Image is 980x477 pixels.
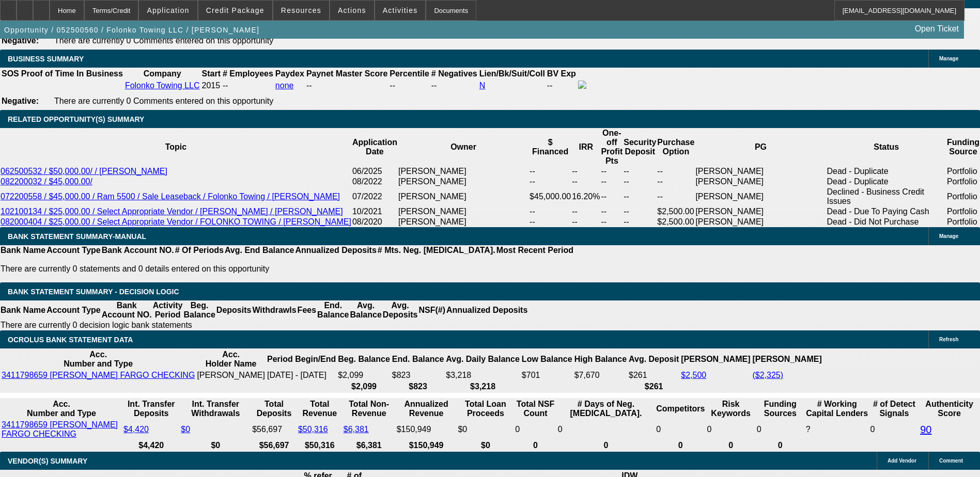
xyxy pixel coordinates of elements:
b: Paydex [275,69,304,78]
th: $4,420 [123,440,179,451]
td: 08/2022 [352,177,398,187]
td: 07/2022 [352,187,398,206]
td: $45,000.00 [529,187,571,206]
td: Portfolio [946,206,980,217]
span: Comment [939,458,963,464]
a: 3411798659 [PERSON_NAME] FARGO CHECKING [2,371,195,379]
a: 082200032 / $45,000.00/ [1,177,92,186]
td: -- [529,177,571,187]
td: 0 [706,420,755,439]
div: $150,949 [397,425,456,434]
td: Portfolio [946,177,980,187]
th: Authenticity Score [920,399,979,419]
th: Avg. Balance [349,300,382,320]
td: Dead - Duplicate [827,166,946,177]
th: $150,949 [396,440,457,451]
td: -- [657,166,695,177]
td: -- [623,166,657,177]
td: [PERSON_NAME] [398,217,529,227]
th: One-off Profit Pts [600,128,623,166]
th: Annualized Deposits [294,245,377,256]
td: Declined - Business Credit Issues [827,187,946,206]
th: High Balance [574,349,627,369]
th: Most Recent Period [496,245,574,256]
a: 3411798659 [PERSON_NAME] FARGO CHECKING [2,420,118,438]
td: -- [623,187,657,206]
th: $6,381 [343,440,395,451]
span: Manage [939,56,958,61]
th: End. Balance [392,349,444,369]
td: -- [571,217,600,227]
td: 16.20% [571,187,600,206]
button: Resources [273,1,329,20]
th: # Working Capital Lenders [805,399,869,419]
td: -- [623,206,657,217]
button: Actions [330,1,374,20]
td: -- [623,177,657,187]
span: Actions [338,6,366,14]
th: Proof of Time In Business [21,69,123,79]
td: [PERSON_NAME] [695,217,826,227]
a: $2,500 [681,371,706,379]
td: $3,218 [445,370,520,380]
span: Activities [383,6,418,14]
td: Dead - Due To Paying Cash [827,206,946,217]
a: 082000404 / $25,000.00 / Select Appropriate Vendor / FOLONKO TOWING / [PERSON_NAME] [1,217,351,226]
td: [PERSON_NAME] [398,177,529,187]
td: [PERSON_NAME] [398,187,529,206]
th: Bank Account NO. [101,300,152,320]
a: $6,381 [344,425,369,434]
th: $0 [180,440,251,451]
th: Int. Transfer Withdrawals [180,399,251,419]
span: Manage [939,233,958,239]
td: 2015 [201,80,221,91]
b: Paynet Master Score [306,69,387,78]
th: Acc. Number and Type [1,349,195,369]
td: $823 [392,370,444,380]
td: -- [600,177,623,187]
td: 0 [756,420,804,439]
img: facebook-icon.png [578,81,586,89]
th: Avg. End Balance [224,245,295,256]
th: 0 [557,440,655,451]
span: There are currently 0 Comments entered on this opportunity [54,97,273,105]
th: Application Date [352,128,398,166]
span: Refresh to pull Number of Working Capital Lenders [806,425,811,434]
td: [PERSON_NAME] [398,166,529,177]
span: Application [147,6,189,14]
th: [PERSON_NAME] [752,349,822,369]
td: 08/2020 [352,217,398,227]
span: Refresh [939,337,958,342]
td: 06/2025 [352,166,398,177]
th: Fees [297,300,317,320]
td: -- [623,217,657,227]
span: Resources [281,6,321,14]
th: Security Deposit [623,128,657,166]
a: Folonko Towing LLC [125,81,200,90]
td: $2,500.00 [657,206,695,217]
td: 0 [870,420,919,439]
th: Activity Period [152,300,183,320]
b: # Employees [223,69,273,78]
th: End. Balance [317,300,349,320]
td: [PERSON_NAME] [695,187,826,206]
th: 0 [515,440,556,451]
b: BV Exp [547,69,576,78]
th: # Days of Neg. [MEDICAL_DATA]. [557,399,655,419]
td: $7,670 [574,370,627,380]
th: $0 [457,440,514,451]
th: Total Loan Proceeds [457,399,514,419]
td: -- [600,217,623,227]
td: -- [547,80,577,91]
th: $2,099 [337,381,390,392]
button: Activities [375,1,426,20]
th: Account Type [46,245,101,256]
td: Portfolio [946,217,980,227]
td: -- [600,206,623,217]
th: IRR [571,128,600,166]
b: Company [144,69,181,78]
th: Bank Account NO. [101,245,175,256]
th: Beg. Balance [337,349,390,369]
td: Dead - Did Not Purchase [827,217,946,227]
td: Dead - Duplicate [827,177,946,187]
